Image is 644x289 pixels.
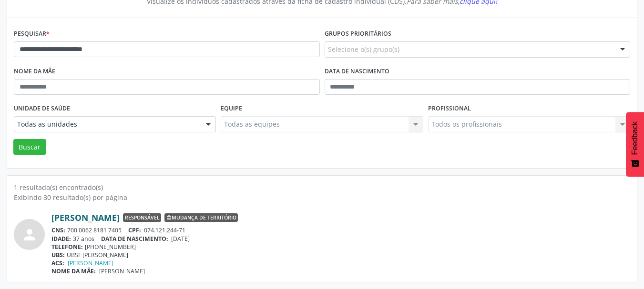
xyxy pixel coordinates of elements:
span: CNS: [51,226,65,234]
span: [DATE] [171,235,190,243]
span: ACS: [51,259,64,267]
label: Nome da mãe [14,64,55,79]
span: Todas as unidades [17,120,196,129]
div: UBSF [PERSON_NAME] [51,251,630,259]
div: Exibindo 30 resultado(s) por página [14,192,630,202]
span: CPF: [128,226,141,234]
span: Feedback [631,121,639,155]
label: Equipe [221,101,242,116]
span: IDADE: [51,235,71,243]
button: Feedback - Mostrar pesquisa [626,112,644,177]
div: 37 anos [51,235,630,243]
span: Responsável [123,213,161,222]
span: NOME DA MÃE: [51,267,96,275]
span: Mudança de território [164,213,238,222]
span: DATA DE NASCIMENTO: [101,235,168,243]
div: 1 resultado(s) encontrado(s) [14,182,630,192]
a: [PERSON_NAME] [68,259,113,267]
span: [PERSON_NAME] [99,267,145,275]
span: Selecione o(s) grupo(s) [328,44,399,54]
label: Data de nascimento [325,64,389,79]
span: 074.121.244-71 [144,226,185,234]
label: Grupos prioritários [325,27,391,41]
label: Pesquisar [14,27,50,41]
i: person [21,226,38,243]
label: Unidade de saúde [14,101,70,116]
label: Profissional [428,101,471,116]
span: TELEFONE: [51,243,83,251]
div: 700 0062 8181 7405 [51,226,630,234]
a: [PERSON_NAME] [51,212,120,223]
span: UBS: [51,251,65,259]
button: Buscar [13,139,46,155]
div: [PHONE_NUMBER] [51,243,630,251]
